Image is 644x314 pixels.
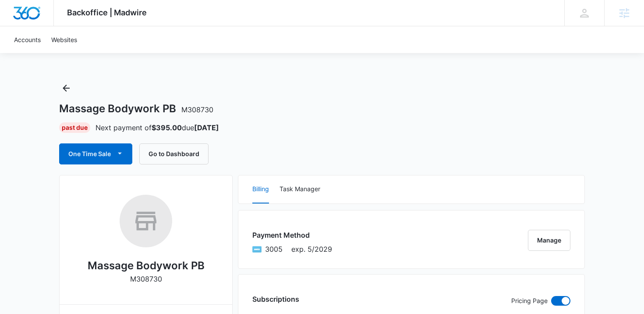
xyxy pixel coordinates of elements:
button: Task Manager [280,175,320,203]
p: Pricing Page [511,296,548,306]
span: American Express ending with [265,244,283,254]
button: Back [59,81,73,95]
h2: Massage Bodywork PB [88,258,205,274]
button: Go to Dashboard [139,143,209,164]
button: One Time Sale [59,143,132,164]
p: M308730 [130,274,162,284]
span: exp. 5/2029 [291,244,332,254]
span: Backoffice | Madwire [67,8,147,17]
a: Accounts [9,26,46,53]
p: Next payment of due [96,122,219,133]
a: Websites [46,26,82,53]
h3: Payment Method [252,230,332,240]
button: Manage [528,230,570,251]
h3: Subscriptions [252,294,299,304]
button: Billing [252,175,269,203]
div: Past Due [59,122,90,133]
h1: Massage Bodywork PB [59,102,213,115]
strong: $395.00 [152,123,182,132]
strong: [DATE] [194,123,219,132]
span: M308730 [181,105,213,114]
